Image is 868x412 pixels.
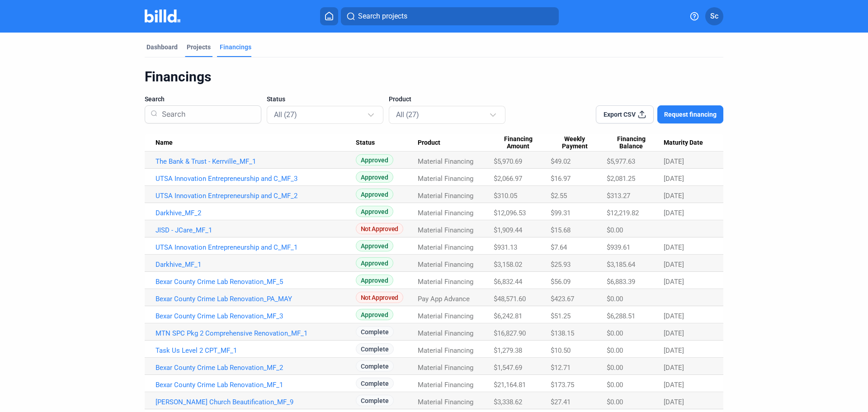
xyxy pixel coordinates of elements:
[145,95,165,104] span: Search
[418,175,473,183] span: Material Financing
[664,312,684,320] span: [DATE]
[356,139,418,147] div: Status
[664,192,684,200] span: [DATE]
[494,329,526,337] span: $16,827.90
[158,103,255,126] input: Search
[145,68,723,85] div: Financings
[418,278,473,286] span: Material Financing
[356,154,393,166] span: Approved
[607,260,635,269] span: $3,185.64
[356,240,393,251] span: Approved
[145,9,180,23] img: Billd Company Logo
[156,175,356,183] a: UTSA Innovation Entrepreneurship and C_MF_3
[664,329,684,337] span: [DATE]
[156,226,356,234] a: JISD - JCare_MF_1
[156,209,356,217] a: Darkhive_MF_2
[356,378,394,389] span: Complete
[356,257,393,269] span: Approved
[274,110,297,119] mat-select-trigger: All (27)
[418,139,440,147] span: Product
[551,175,571,183] span: $16.97
[551,226,571,234] span: $15.68
[664,157,684,166] span: [DATE]
[607,243,630,251] span: $939.61
[551,135,599,151] span: Weekly Payment
[156,398,356,406] a: [PERSON_NAME] Church Beautification_MF_9
[664,110,717,119] span: Request financing
[418,398,473,406] span: Material Financing
[604,110,636,119] span: Export CSV
[356,360,394,372] span: Complete
[356,326,394,337] span: Complete
[664,381,684,389] span: [DATE]
[356,292,403,303] span: Not Approved
[418,243,473,251] span: Material Financing
[418,226,473,234] span: Material Financing
[607,346,623,355] span: $0.00
[356,223,403,234] span: Not Approved
[607,364,623,372] span: $0.00
[156,192,356,200] a: UTSA Innovation Entrepreneurship and C_MF_2
[664,139,703,147] span: Maturity Date
[418,139,494,147] div: Product
[551,398,571,406] span: $27.41
[551,381,574,389] span: $173.75
[156,381,356,389] a: Bexar County Crime Lab Renovation_MF_1
[418,260,473,269] span: Material Financing
[551,260,571,269] span: $25.93
[551,157,571,166] span: $49.02
[551,209,571,217] span: $99.31
[267,95,285,104] span: Status
[220,43,251,52] div: Financings
[607,135,656,151] span: Financing Balance
[551,278,571,286] span: $56.09
[418,346,473,355] span: Material Financing
[664,209,684,217] span: [DATE]
[389,95,411,104] span: Product
[494,364,522,372] span: $1,547.69
[156,312,356,320] a: Bexar County Crime Lab Renovation_MF_3
[494,295,526,303] span: $48,571.60
[418,329,473,337] span: Material Financing
[607,312,635,320] span: $6,288.51
[494,209,526,217] span: $12,096.53
[356,139,375,147] span: Status
[664,260,684,269] span: [DATE]
[187,43,211,52] div: Projects
[664,278,684,286] span: [DATE]
[356,171,393,183] span: Approved
[494,175,522,183] span: $2,066.97
[551,346,571,355] span: $10.50
[356,275,393,286] span: Approved
[418,157,473,166] span: Material Financing
[607,278,635,286] span: $6,883.39
[551,329,574,337] span: $138.15
[341,7,559,25] button: Search projects
[418,312,473,320] span: Material Financing
[356,309,393,320] span: Approved
[494,135,542,151] span: Financing Amount
[664,175,684,183] span: [DATE]
[494,243,517,251] span: $931.13
[494,157,522,166] span: $5,970.69
[396,110,419,119] mat-select-trigger: All (27)
[607,209,639,217] span: $12,219.82
[156,157,356,166] a: The Bank & Trust - Kerrville_MF_1
[418,192,473,200] span: Material Financing
[551,364,571,372] span: $12.71
[156,364,356,372] a: Bexar County Crime Lab Renovation_MF_2
[494,260,522,269] span: $3,158.02
[551,312,571,320] span: $51.25
[607,381,623,389] span: $0.00
[664,364,684,372] span: [DATE]
[607,192,630,200] span: $313.27
[494,381,526,389] span: $21,164.81
[494,135,551,151] div: Financing Amount
[156,139,173,147] span: Name
[664,398,684,406] span: [DATE]
[664,346,684,355] span: [DATE]
[705,7,723,25] button: Sc
[664,243,684,251] span: [DATE]
[494,226,522,234] span: $1,909.44
[156,329,356,337] a: MTN SPC Pkg 2 Comprehensive Renovation_MF_1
